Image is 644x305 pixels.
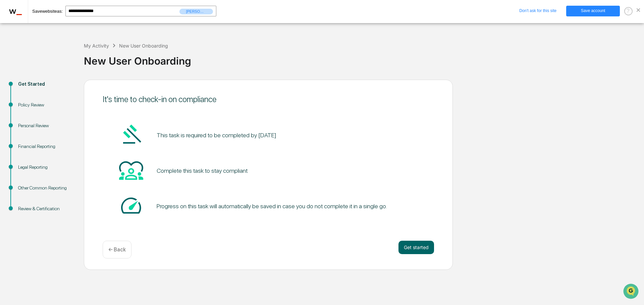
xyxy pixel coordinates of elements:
[119,194,143,218] img: Speed-dial
[108,246,126,253] p: ← Back
[7,14,122,25] p: How can we help?
[84,50,641,67] div: New User Onboarding
[46,82,86,94] a: 🗄️Attestations
[18,205,73,212] div: Review & Certification
[16,5,22,15] span: _
[179,9,213,14] span: [PERSON_NAME][EMAIL_ADDRESS][PERSON_NAME][DOMAIN_NAME]
[7,98,12,103] div: 🔎
[114,53,122,61] button: Start new chat
[18,143,73,150] div: Financial Reporting
[47,113,81,119] a: Powered byPylon
[4,82,46,94] a: 🖐️Preclearance
[566,6,620,16] a: Save account
[18,101,73,108] div: Policy Review
[7,85,12,90] div: 🖐️
[18,122,73,129] div: Personal Review
[13,97,42,104] span: Data Lookup
[18,81,73,88] div: Get Started
[55,84,83,91] span: Attestations
[4,94,45,106] a: 🔎Data Lookup
[9,5,22,15] span: w
[157,131,276,140] pre: This task is required to be completed by [DATE]
[119,43,168,49] div: New User Onboarding
[23,58,85,63] div: We're available if you need us!
[157,203,387,210] div: Progress on this task will automatically be saved in case you do not complete it in a single go.
[84,43,109,49] div: My Activity
[18,184,73,192] div: Other Common Reporting
[398,241,434,254] button: Get started
[13,84,43,91] span: Preclearance
[23,51,110,58] div: Start new chat
[7,51,19,63] img: 1746055101610-c473b297-6a78-478c-a979-82029cc54cd1
[624,8,634,13] a: ?
[49,85,54,90] div: 🗄️
[119,123,143,147] img: Gavel
[157,167,248,174] div: Complete this task to stay compliant
[511,6,565,16] a: Don't ask for this site
[67,113,81,119] span: Pylon
[623,283,641,301] iframe: Open customer support
[18,164,73,171] div: Legal Reporting
[119,158,143,182] img: Heart
[42,9,57,14] em: website
[32,9,63,14] span: Save as:
[103,94,434,104] div: It's time to check-in on compliance
[627,8,630,14] span: ?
